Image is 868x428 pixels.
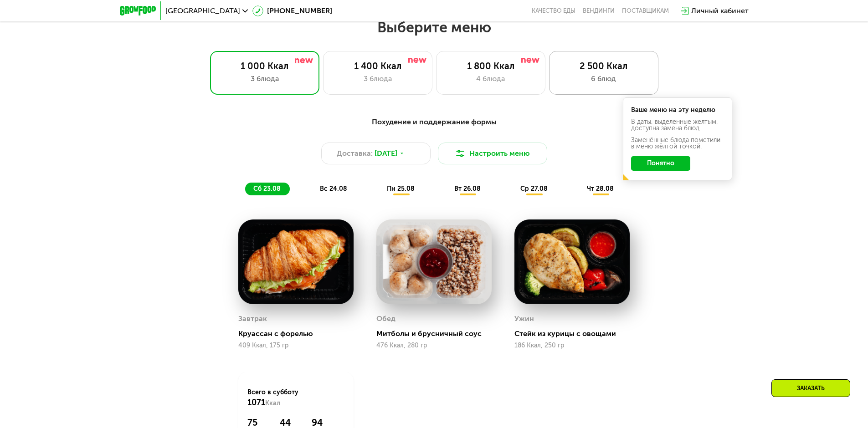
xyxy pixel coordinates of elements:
[238,329,361,338] div: Круассан с форелью
[559,73,649,84] div: 6 блюд
[164,117,704,128] div: Похудение и поддержание формы
[446,61,536,71] div: 1 800 Ккал
[454,185,481,193] span: вт 26.08
[583,7,615,15] a: Вендинги
[253,185,281,193] span: сб 23.08
[280,417,300,428] div: 44
[333,73,423,84] div: 3 блюда
[771,379,850,397] div: Заказать
[631,119,724,132] div: В даты, выделенные желтым, доступна замена блюд.
[247,388,344,408] div: Всего в субботу
[238,342,354,349] div: 409 Ккал, 175 гр
[265,399,280,407] span: Ккал
[514,329,637,338] div: Стейк из курицы с овощами
[247,417,268,428] div: 75
[333,61,423,71] div: 1 400 Ккал
[376,342,492,349] div: 476 Ккал, 280 гр
[520,185,548,193] span: ср 27.08
[238,312,267,326] div: Завтрак
[587,185,614,193] span: чт 28.08
[631,137,724,150] div: Заменённые блюда пометили в меню жёлтой точкой.
[691,5,749,16] div: Личный кабинет
[376,312,395,326] div: Обед
[337,148,373,159] span: Доставка:
[220,61,310,71] div: 1 000 Ккал
[532,7,575,15] a: Качество еды
[514,342,630,349] div: 186 Ккал, 250 гр
[438,143,547,164] button: Настроить меню
[514,312,534,326] div: Ужин
[165,7,240,15] span: [GEOGRAPHIC_DATA]
[631,107,724,113] div: Ваше меню на эту неделю
[387,185,415,193] span: пн 25.08
[559,61,649,71] div: 2 500 Ккал
[622,7,669,15] div: поставщикам
[220,73,310,84] div: 3 блюда
[252,5,332,16] a: [PHONE_NUMBER]
[376,329,499,338] div: Митболы и брусничный соус
[247,397,265,408] span: 1071
[375,148,397,159] span: [DATE]
[29,18,839,36] h2: Выберите меню
[631,156,690,171] button: Понятно
[312,417,344,428] div: 94
[446,73,536,84] div: 4 блюда
[320,185,347,193] span: вс 24.08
